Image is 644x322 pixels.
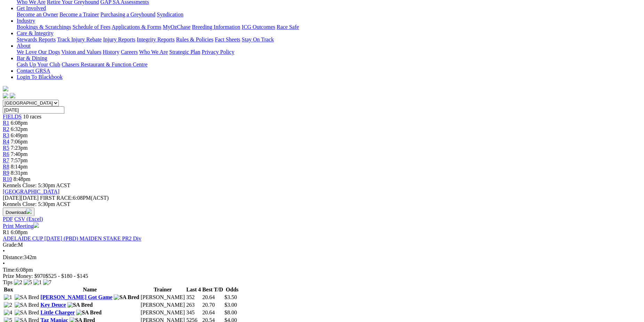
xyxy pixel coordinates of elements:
a: Login To Blackbook [17,74,63,80]
input: Select date [3,106,64,114]
div: 342m [3,254,641,261]
th: Odds [224,286,240,293]
a: Who We Are [139,49,168,55]
img: SA Bred [67,302,93,308]
div: Download [3,216,641,222]
span: 7:06pm [11,139,28,145]
span: R4 [3,139,9,145]
td: [PERSON_NAME] [140,309,185,316]
th: Trainer [140,286,185,293]
a: Industry [17,18,35,24]
div: Industry [17,24,641,30]
a: Vision and Values [61,49,101,55]
div: Get Involved [17,11,641,18]
span: R9 [3,170,9,176]
a: Syndication [157,11,183,17]
a: Print Meeting [3,223,39,229]
span: Box [4,287,13,292]
a: R5 [3,145,9,151]
td: [PERSON_NAME] [140,302,185,308]
div: Bar & Dining [17,61,641,68]
div: M [3,242,641,248]
a: R7 [3,157,9,163]
img: logo-grsa-white.png [3,86,8,91]
img: printer.svg [33,222,39,228]
div: Prize Money: $970 [3,273,641,279]
a: R6 [3,151,9,157]
img: SA Bred [76,309,102,316]
a: [GEOGRAPHIC_DATA] [3,189,59,195]
span: R1 [3,229,9,235]
span: 8:31pm [11,170,28,176]
img: 1 [4,294,12,300]
a: R2 [3,126,9,132]
a: [PERSON_NAME] Got Game [40,294,112,300]
a: ICG Outcomes [242,24,275,30]
span: • [3,248,5,254]
span: 10 races [23,114,41,119]
td: 20.64 [202,309,224,316]
a: MyOzChase [163,24,191,30]
span: $3.50 [225,294,237,300]
span: 6:08pm [11,229,28,235]
a: FIELDS [3,114,22,119]
span: 6:49pm [11,132,28,138]
span: [DATE] [3,195,39,201]
img: SA Bred [114,294,139,300]
span: $525 - $180 - $145 [46,273,88,279]
td: 345 [186,309,201,316]
a: Purchasing a Greyhound [100,11,155,17]
a: Breeding Information [192,24,240,30]
a: Key Deuce [40,302,66,308]
a: Stewards Reports [17,36,56,42]
a: History [103,49,119,55]
a: Race Safe [276,24,299,30]
img: 1 [33,279,42,286]
img: SA Bred [15,294,39,300]
span: 8:14pm [11,164,28,170]
a: Chasers Restaurant & Function Centre [62,61,147,67]
a: Cash Up Your Club [17,61,60,67]
a: Track Injury Rebate [57,36,102,42]
a: Rules & Policies [176,36,214,42]
span: 7:57pm [11,157,28,163]
a: Get Involved [17,5,46,11]
img: 7 [43,279,51,286]
a: Fact Sheets [215,36,240,42]
span: Kennels Close: 5:30pm ACST [3,182,70,188]
span: Grade: [3,242,18,248]
img: SA Bred [15,309,39,316]
a: Injury Reports [103,36,135,42]
a: R10 [3,176,12,182]
a: Bookings & Scratchings [17,24,71,30]
span: 6:08pm [11,120,28,126]
a: Little Charger [40,309,75,315]
div: 6:08pm [3,267,641,273]
th: Name [40,286,139,293]
a: R1 [3,120,9,126]
a: About [17,43,31,49]
a: PDF [3,216,13,222]
a: Careers [121,49,138,55]
img: twitter.svg [10,93,15,98]
th: Best T/D [202,286,224,293]
td: 20.64 [202,294,224,301]
div: Care & Integrity [17,36,641,43]
a: Integrity Reports [137,36,175,42]
a: ADELAIDE CUP [DATE] (PBD) MAIDEN STAKE PR2 Div [3,236,142,241]
span: 8:48pm [14,176,31,182]
a: Care & Integrity [17,30,54,36]
img: 2 [14,279,22,286]
a: We Love Our Dogs [17,49,60,55]
a: Contact GRSA [17,68,50,74]
a: Applications & Forms [112,24,161,30]
span: 7:23pm [11,145,28,151]
img: 2 [4,302,12,308]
